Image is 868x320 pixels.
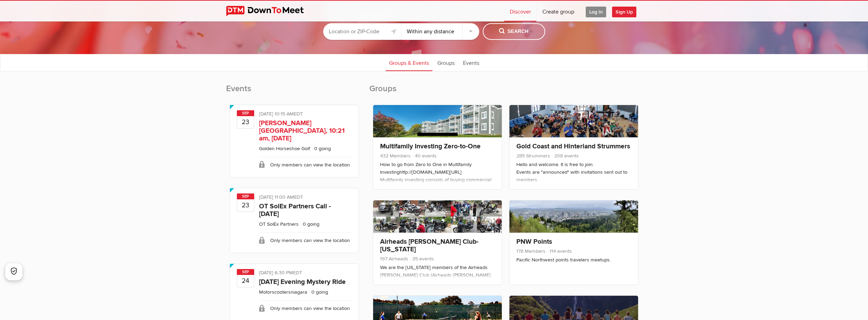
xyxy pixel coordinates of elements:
[537,1,580,21] a: Create group
[259,221,299,227] a: OT SolEx Partners
[516,237,552,246] a: PNW Points
[259,193,352,202] div: [DATE] 11:00 AM
[311,146,331,152] li: 0 going
[434,54,458,71] a: Groups
[612,1,642,21] a: Sign Up
[259,269,352,278] div: [DATE] 6:30 PM
[293,270,302,276] span: America/Toronto
[259,202,331,218] a: OT SolEx Partners Call - [DATE]
[380,142,481,150] a: Multifamily Investing Zero-to-One
[516,142,630,150] a: Gold Coast and Hinterland Strummers
[516,248,545,254] span: 178 Members
[459,54,483,71] a: Events
[380,237,479,253] a: Airheads [PERSON_NAME] Club-[US_STATE]
[226,83,362,101] h2: Events
[259,146,310,152] a: Golden Horseshoe Golf
[380,153,411,159] span: 432 Members
[547,248,572,254] span: 114 events
[323,23,401,40] input: Location or ZIP-Code
[237,275,254,287] b: 24
[237,269,254,275] span: Sep
[612,7,636,17] span: Sign Up
[516,161,631,311] div: Hello and welcome. It is free to join. Events are "announced" with invitations sent out to member...
[551,153,579,159] span: 208 events
[410,256,434,262] span: 35 events
[259,289,307,295] a: Motorscootersniagara
[259,300,352,316] div: Only members can view the location
[309,289,328,295] li: 0 going
[259,157,352,172] div: Only members can view the location
[516,153,550,159] span: 285 Strummers
[237,116,254,128] b: 23
[412,153,437,159] span: 40 events
[259,110,352,119] div: [DATE] 10:15 AM
[516,256,631,264] div: Pacific Northwest points travelers meetups.
[237,199,254,211] b: 23
[499,28,528,35] span: Search
[237,193,254,199] span: Sep
[504,1,536,21] a: Discover
[259,119,345,142] a: [PERSON_NAME][GEOGRAPHIC_DATA], 10:21 am, [DATE]
[259,278,346,286] a: [DATE] Evening Mystery Ride
[386,54,432,71] a: Groups & Events
[380,256,408,262] span: 197 Airheads
[226,6,315,16] img: DownToMeet
[369,83,642,101] h2: Groups
[294,111,303,117] span: America/Toronto
[294,194,303,200] span: America/Toronto
[586,7,606,17] span: Log In
[580,1,612,21] a: Log In
[483,23,545,40] button: Search
[237,110,254,116] span: Sep
[300,221,319,227] li: 0 going
[259,232,352,248] div: Only members can view the location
